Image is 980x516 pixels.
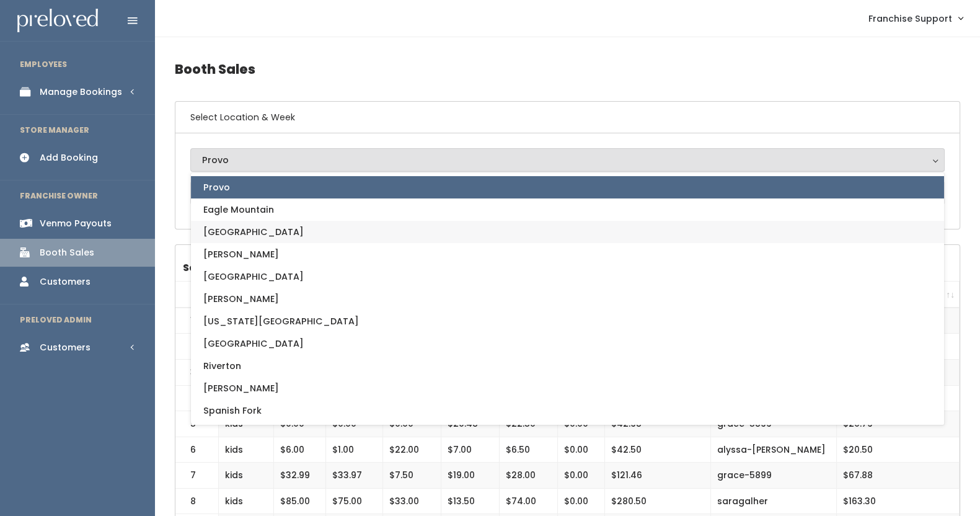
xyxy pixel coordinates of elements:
[325,463,382,489] td: $33.97
[219,463,274,489] td: kids
[557,488,605,514] td: $0.00
[382,463,441,489] td: $7.50
[203,180,230,194] span: Provo
[382,488,441,514] td: $33.00
[557,437,605,463] td: $0.00
[441,488,500,514] td: $13.50
[203,381,279,395] span: [PERSON_NAME]
[203,314,359,328] span: [US_STATE][GEOGRAPHIC_DATA]
[441,463,500,489] td: $19.00
[175,334,219,360] td: 2
[441,437,500,463] td: $7.00
[836,437,959,463] td: $20.50
[856,5,975,32] a: Franchise Support
[273,463,325,489] td: $32.99
[499,488,557,514] td: $74.00
[499,437,557,463] td: $6.50
[836,463,959,489] td: $67.88
[175,437,219,463] td: 6
[557,463,605,489] td: $0.00
[203,203,274,216] span: Eagle Mountain
[203,247,279,261] span: [PERSON_NAME]
[382,437,441,463] td: $22.00
[40,246,94,259] div: Booth Sales
[499,463,557,489] td: $28.00
[202,153,933,167] div: Provo
[175,52,960,86] h4: Booth Sales
[711,437,836,463] td: alyssa-[PERSON_NAME]
[868,12,952,25] span: Franchise Support
[183,260,386,276] label: Search:
[203,337,304,350] span: [GEOGRAPHIC_DATA]
[175,488,219,514] td: 8
[605,463,711,489] td: $121.46
[203,225,304,239] span: [GEOGRAPHIC_DATA]
[325,437,382,463] td: $1.00
[40,86,122,99] div: Manage Bookings
[273,437,325,463] td: $6.00
[175,385,219,411] td: 4
[40,275,90,288] div: Customers
[605,437,711,463] td: $42.50
[175,411,219,437] td: 5
[203,292,279,306] span: [PERSON_NAME]
[711,488,836,514] td: saragalher
[40,151,98,164] div: Add Booking
[175,463,219,489] td: 7
[17,9,98,33] img: preloved logo
[175,102,960,133] h6: Select Location & Week
[40,217,112,230] div: Venmo Payouts
[203,359,241,373] span: Riverton
[836,488,959,514] td: $163.30
[711,463,836,489] td: grace-5899
[175,359,219,385] td: 3
[605,488,711,514] td: $280.50
[219,488,274,514] td: kids
[203,404,262,417] span: Spanish Fork
[175,308,219,334] td: 1
[219,437,274,463] td: kids
[40,341,90,354] div: Customers
[273,488,325,514] td: $85.00
[190,148,945,172] button: Provo
[203,270,304,283] span: [GEOGRAPHIC_DATA]
[325,488,382,514] td: $75.00
[175,282,219,308] th: #: activate to sort column descending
